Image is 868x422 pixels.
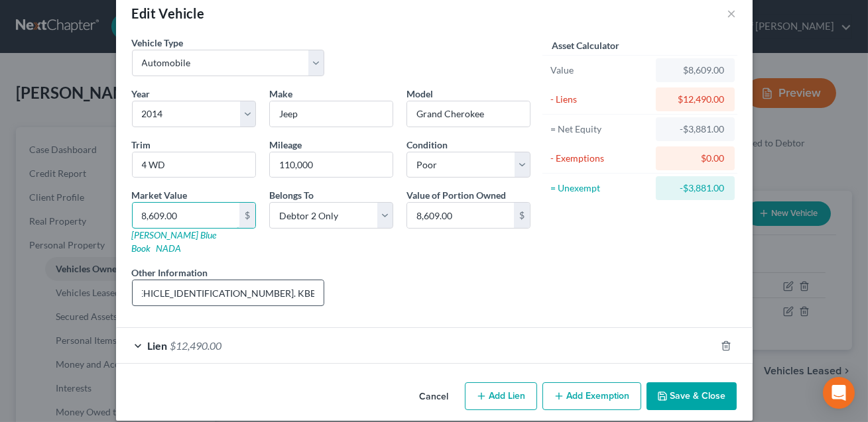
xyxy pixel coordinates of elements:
div: $ [239,203,255,228]
div: Edit Vehicle [132,4,205,23]
div: -$3,881.00 [666,123,724,136]
div: = Unexempt [550,182,651,195]
label: Trim [132,138,151,152]
div: -$3,881.00 [666,182,724,195]
input: 0.00 [407,203,514,228]
label: Other Information [132,266,208,280]
button: Add Lien [465,382,537,410]
input: ex. Nissan [270,101,393,127]
span: Make [269,88,292,99]
div: = Net Equity [550,123,651,136]
button: Cancel [409,384,460,410]
label: Market Value [132,188,188,202]
button: Add Exemption [542,382,641,410]
div: $ [514,203,530,228]
div: $0.00 [666,152,724,165]
div: $8,609.00 [666,64,724,77]
button: Save & Close [647,382,737,410]
a: NADA [156,242,182,254]
div: Open Intercom Messenger [823,377,855,409]
div: - Liens [550,93,651,106]
label: Asset Calculator [552,38,619,52]
input: ex. LS, LT, etc [133,152,255,178]
label: Year [132,87,151,101]
div: Value [550,64,651,77]
a: [PERSON_NAME] Blue Book [132,229,217,254]
input: ex. Altima [407,101,530,127]
span: $12,490.00 [170,339,222,352]
label: Condition [406,138,448,152]
span: Belongs To [269,189,314,201]
label: Model [406,87,433,101]
input: (optional) [133,280,324,305]
span: Lien [148,339,168,352]
label: Value of Portion Owned [406,188,506,202]
label: Vehicle Type [132,36,184,50]
button: × [727,5,737,21]
input: 0.00 [133,203,239,228]
label: Mileage [269,138,302,152]
div: $12,490.00 [666,93,724,106]
div: - Exemptions [550,152,651,165]
input: -- [270,152,393,178]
